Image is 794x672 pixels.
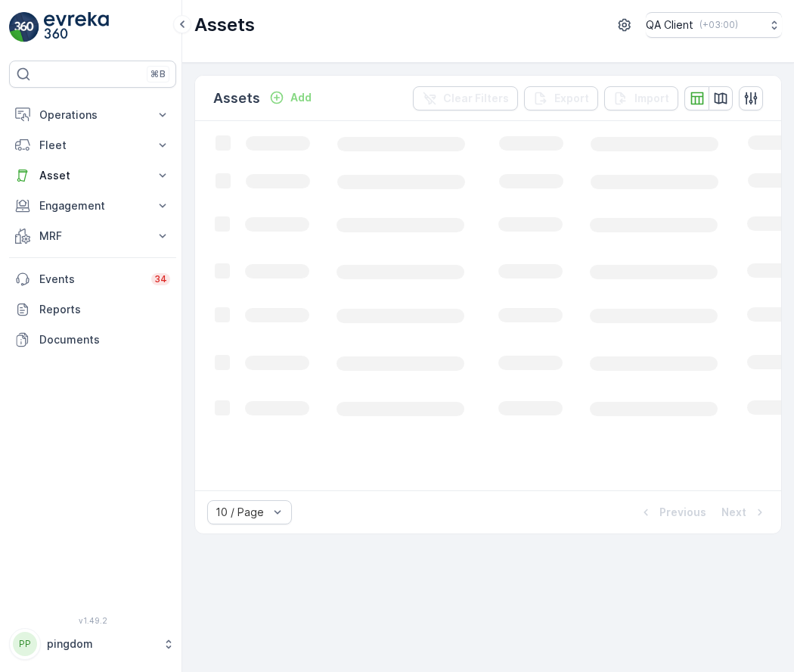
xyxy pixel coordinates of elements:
[9,325,176,355] a: Documents
[9,191,176,221] button: Engagement
[604,86,678,110] button: Import
[443,91,509,106] p: Clear Filters
[637,503,708,521] button: Previous
[290,90,312,105] p: Add
[150,68,166,80] p: ⌘B
[9,616,176,625] span: v 1.49.2
[263,89,318,107] button: Add
[524,86,598,110] button: Export
[646,17,693,33] p: QA Client
[39,168,146,183] p: Asset
[213,88,260,109] p: Assets
[9,100,176,130] button: Operations
[194,13,255,37] p: Assets
[39,272,142,287] p: Events
[9,130,176,160] button: Fleet
[9,628,176,660] button: PPpingdom
[47,636,155,652] p: pingdom
[39,302,170,317] p: Reports
[39,229,146,244] p: MRF
[720,503,769,521] button: Next
[39,332,170,347] p: Documents
[9,221,176,251] button: MRF
[13,632,37,656] div: PP
[9,264,176,294] a: Events34
[646,12,782,38] button: QA Client(+03:00)
[39,138,146,153] p: Fleet
[721,505,746,520] p: Next
[9,160,176,191] button: Asset
[44,12,109,42] img: logo_light-DOdMpM7g.png
[9,294,176,325] a: Reports
[554,91,589,106] p: Export
[699,19,738,31] p: ( +03:00 )
[39,107,146,123] p: Operations
[413,86,518,110] button: Clear Filters
[154,273,167,285] p: 34
[659,505,706,520] p: Previous
[39,198,146,213] p: Engagement
[634,91,669,106] p: Import
[9,12,39,42] img: logo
